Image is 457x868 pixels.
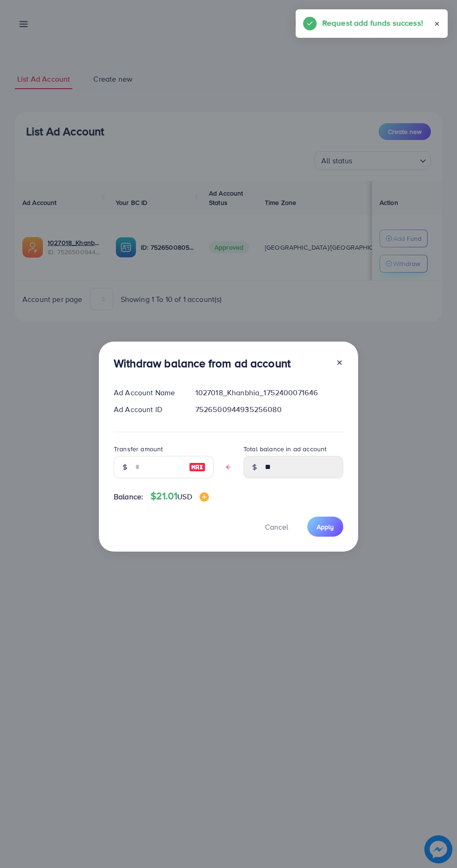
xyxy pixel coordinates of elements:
[188,387,351,398] div: 1027018_Khanbhia_1752400071646
[151,490,208,502] h4: $21.01
[322,17,423,29] h5: Request add funds success!
[243,444,326,454] label: Total balance in ad account
[253,517,300,537] button: Cancel
[106,404,188,415] div: Ad Account ID
[189,462,206,473] img: image
[114,491,143,502] span: Balance:
[265,522,288,532] span: Cancel
[114,444,163,454] label: Transfer amount
[200,492,209,502] img: image
[188,404,351,415] div: 7526500944935256080
[317,522,334,532] span: Apply
[106,387,188,398] div: Ad Account Name
[177,491,192,502] span: USD
[307,517,343,537] button: Apply
[114,357,291,370] h3: Withdraw balance from ad account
